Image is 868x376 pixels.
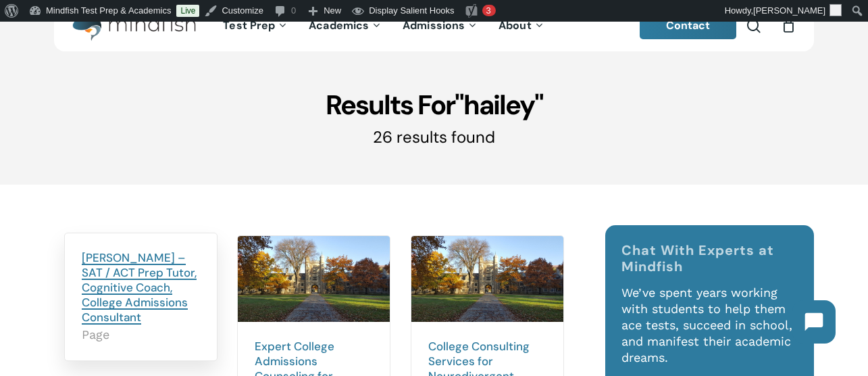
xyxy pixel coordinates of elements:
[223,18,275,32] span: Test Prep
[411,236,563,321] img: University,Of,Michigan
[779,287,849,357] iframe: Chatbot
[309,18,369,32] span: Academics
[403,18,465,32] span: Admissions
[82,327,200,343] span: Page
[640,12,737,39] a: Contact
[781,18,796,33] a: Cart
[54,88,814,122] h1: Results For
[488,20,555,32] a: About
[373,126,495,147] span: 26 results found
[299,20,392,32] a: Academics
[54,1,814,51] header: Main Menu
[392,20,488,32] a: Admissions
[499,18,532,32] span: About
[176,5,199,17] a: Live
[213,20,299,32] a: Test Prep
[486,5,491,16] span: 3
[753,5,825,16] span: [PERSON_NAME]
[621,242,797,275] h4: Chat With Experts at Mindfish
[666,18,711,32] span: Contact
[82,250,197,325] a: [PERSON_NAME] – SAT / ACT Prep Tutor, Cognitive Coach, College Admissions Consultant
[455,87,543,122] span: "hailey"
[213,1,555,51] nav: Main Menu
[238,236,390,321] img: University,Of,Michigan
